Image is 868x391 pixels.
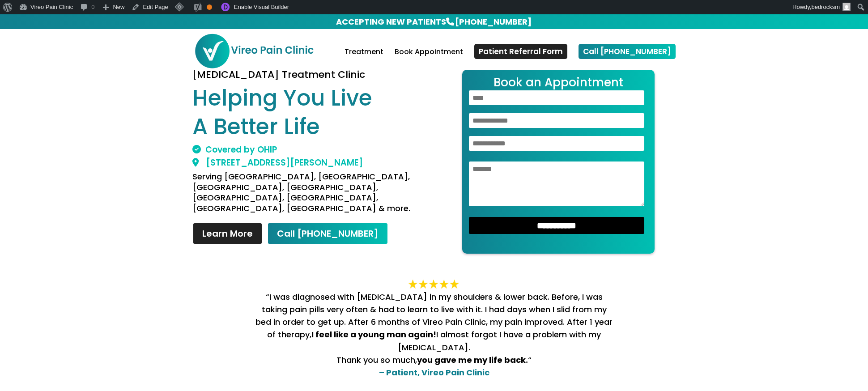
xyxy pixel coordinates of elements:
a: Call [PHONE_NUMBER] [579,44,676,59]
h3: [MEDICAL_DATA] Treatment Clinic [192,70,427,84]
strong: – Patient, Vireo Pain Clinic [379,367,489,378]
a: Patient Referral Form [474,44,567,59]
a: Book Appointment [395,49,463,70]
a: Treatment [345,49,383,70]
h2: Book an Appointment [469,76,648,90]
span: bedrocksm [811,4,840,10]
p: “I was diagnosed with [MEDICAL_DATA] in my shoulders & lower back. Before, I was taking pain pill... [255,291,613,379]
strong: you gave me my life back. [417,354,528,365]
a: Call [PHONE_NUMBER] [267,222,388,245]
a: [PHONE_NUMBER] [454,15,532,28]
h1: Helping You Live A Better Life [192,84,427,145]
a: [STREET_ADDRESS][PERSON_NAME] [192,157,363,169]
h2: Covered by OHIP [192,145,427,158]
div: OK [207,4,212,10]
strong: I feel like a young man again! [311,329,436,340]
h4: Serving [GEOGRAPHIC_DATA], [GEOGRAPHIC_DATA], [GEOGRAPHIC_DATA], [GEOGRAPHIC_DATA], [GEOGRAPHIC_D... [192,171,427,218]
form: Contact form [462,70,655,254]
a: Learn More [192,222,263,245]
img: Vireo Pain Clinic [194,33,314,69]
img: 5_star-final [407,278,461,290]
